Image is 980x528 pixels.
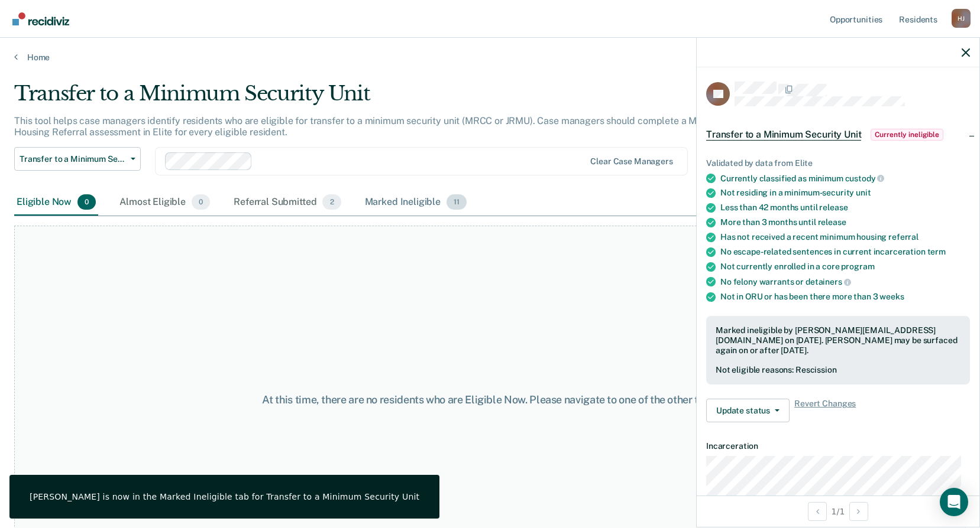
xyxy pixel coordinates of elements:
img: Recidiviz [12,12,69,25]
div: Less than 42 months until [720,203,970,213]
span: 0 [77,194,96,210]
span: Transfer to a Minimum Security Unit [20,154,126,164]
button: Update status [706,399,790,422]
p: This tool helps case managers identify residents who are eligible for transfer to a minimum secur... [14,115,728,138]
div: Open Intercom Messenger [940,488,968,516]
span: weeks [879,292,904,301]
button: Next Opportunity [849,502,868,521]
span: 2 [322,194,341,210]
div: Not residing in a minimum-security [720,188,970,198]
div: Currently classified as minimum [720,173,970,184]
span: release [819,203,848,212]
div: No escape-related sentences in current incarceration [720,247,970,257]
div: Eligible Now [14,190,98,216]
button: Profile dropdown button [952,9,971,28]
div: Clear case managers [590,157,672,167]
div: Transfer to a Minimum Security Unit [14,82,749,115]
span: referral [888,232,918,242]
div: Not currently enrolled in a core [720,262,970,272]
span: term [927,247,946,256]
span: release [818,217,846,227]
div: H J [952,9,971,28]
div: At this time, there are no residents who are Eligible Now. Please navigate to one of the other tabs. [253,393,728,406]
span: program [841,262,874,271]
div: Marked Ineligible [363,190,469,216]
span: unit [856,188,871,197]
div: No felony warrants or [720,276,970,287]
span: Revert Changes [794,399,856,422]
div: 1 / 1 [697,496,979,527]
span: custody [845,174,885,183]
span: 0 [192,194,210,210]
span: 11 [447,194,467,210]
div: More than 3 months until [720,217,970,227]
div: Validated by data from Elite [706,158,970,168]
div: Not eligible reasons: Rescission [716,365,960,375]
div: Transfer to a Minimum Security UnitCurrently ineligible [697,116,979,154]
a: Home [14,52,966,63]
span: detainers [806,277,851,286]
div: Marked ineligible by [PERSON_NAME][EMAIL_ADDRESS][DOMAIN_NAME] on [DATE]. [PERSON_NAME] may be su... [716,325,960,355]
div: Not in ORU or has been there more than 3 [720,292,970,302]
span: Currently ineligible [871,129,943,141]
span: Transfer to a Minimum Security Unit [706,129,861,141]
div: [PERSON_NAME] is now in the Marked Ineligible tab for Transfer to a Minimum Security Unit [30,491,419,502]
dt: Incarceration [706,441,970,451]
div: Has not received a recent minimum housing [720,232,970,242]
button: Previous Opportunity [808,502,827,521]
div: Referral Submitted [231,190,343,216]
div: Almost Eligible [117,190,212,216]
